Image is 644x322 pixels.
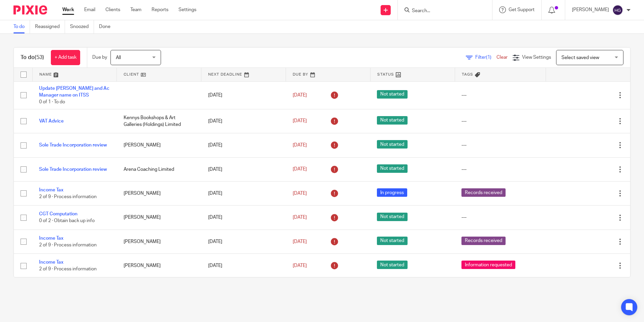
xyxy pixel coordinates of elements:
p: Due by [92,54,107,61]
span: 0 of 2 · Obtain back up info [39,219,95,223]
span: (1) [486,55,491,60]
p: [PERSON_NAME] [572,6,609,13]
span: 2 of 9 · Process information [39,243,97,247]
span: [DATE] [293,143,307,147]
td: [DATE] [201,181,286,205]
a: VAT Advice [39,119,64,124]
td: [PERSON_NAME] [117,181,201,205]
a: CGT Computation [39,212,77,216]
a: To do [13,20,30,33]
td: [DATE] [201,81,286,109]
a: Sole Trade Incorporation review [39,167,107,172]
span: [DATE] [293,167,307,172]
td: [PERSON_NAME] [117,206,201,230]
a: Snoozed [70,20,94,33]
span: Select saved view [561,55,599,60]
a: Team [130,6,141,13]
a: Done [99,20,116,33]
td: [PERSON_NAME] [117,254,201,278]
div: --- [461,118,539,125]
td: Arena Coaching Limited [117,157,201,181]
div: --- [461,214,539,221]
span: [DATE] [293,93,307,98]
td: [DATE] [201,230,286,253]
div: --- [461,166,539,173]
span: View Settings [522,55,551,60]
a: Reassigned [35,20,65,33]
span: 2 of 9 · Process information [39,194,97,199]
a: Update [PERSON_NAME] and Ac Manager name on ITSS [39,86,109,98]
a: Email [84,6,95,13]
span: [DATE] [293,263,307,268]
span: [DATE] [293,215,307,220]
span: Records received [461,188,506,197]
td: Kennys Bookshops & Art Galleries (Holdings) Limited [117,109,201,133]
span: 2 of 9 · Process information [39,267,97,272]
span: Not started [377,237,408,245]
td: [DATE] [201,109,286,133]
img: Pixie [13,5,47,15]
span: Get Support [509,7,535,12]
span: [DATE] [293,191,307,196]
span: All [116,55,121,60]
h1: To do [21,54,44,61]
span: In progress [377,188,407,197]
div: --- [461,92,539,99]
a: Income Tax [39,188,63,192]
a: Reports [152,6,168,13]
span: 0 of 1 · To do [39,100,65,104]
span: [DATE] [293,239,307,244]
span: Information requested [461,261,515,269]
span: Records received [461,237,506,245]
td: [DATE] [201,206,286,230]
a: Clear [496,55,508,60]
td: [DATE] [201,157,286,181]
a: Settings [179,6,196,13]
span: (53) [35,55,44,60]
input: Search [411,8,472,14]
span: Not started [377,164,408,173]
a: Income Tax [39,236,63,241]
td: [DATE] [201,133,286,157]
span: Not started [377,90,408,99]
a: + Add task [51,50,80,65]
span: Tags [462,73,473,76]
td: [DATE] [201,254,286,278]
a: Clients [105,6,120,13]
td: [PERSON_NAME] [117,230,201,253]
div: --- [461,142,539,149]
span: Not started [377,213,408,221]
a: Work [62,6,74,13]
img: svg%3E [612,5,623,16]
a: Sole Trade Incorporation review [39,143,107,147]
td: [PERSON_NAME] [117,133,201,157]
span: Not started [377,140,408,149]
span: Filter [475,55,496,60]
span: Not started [377,116,408,125]
span: Not started [377,261,408,269]
span: [DATE] [293,119,307,124]
a: Income Tax [39,260,63,265]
